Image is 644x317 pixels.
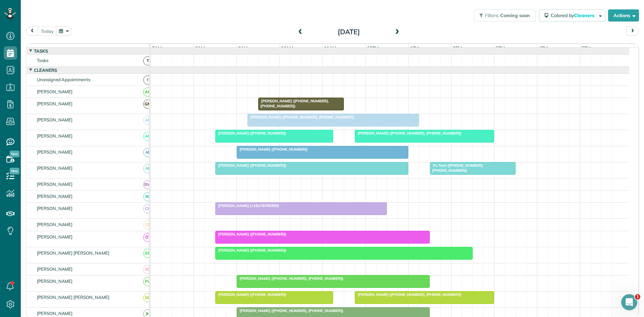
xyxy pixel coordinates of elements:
[247,115,355,119] span: [PERSON_NAME] ([PHONE_NUMBER], [PHONE_NUMBER])
[580,45,592,51] span: 5pm
[36,77,92,82] span: Unassigned Appointments
[621,294,637,310] iframe: Intercom live chat
[355,292,462,297] span: [PERSON_NAME] ([PHONE_NUMBER], [PHONE_NUMBER])
[143,56,152,65] span: T
[36,278,74,284] span: [PERSON_NAME]
[194,45,206,51] span: 8am
[143,192,152,201] span: BC
[143,220,152,229] span: CL
[574,12,595,18] span: Cleaners
[36,311,74,316] span: [PERSON_NAME]
[143,75,152,85] span: !
[36,149,74,155] span: [PERSON_NAME]
[485,12,499,18] span: Filters:
[36,89,74,94] span: [PERSON_NAME]
[551,12,597,18] span: Colored by
[537,45,549,51] span: 4pm
[143,88,152,97] span: AC
[143,180,152,189] span: BW
[36,117,74,122] span: [PERSON_NAME]
[143,249,152,258] span: EP
[215,131,287,136] span: [PERSON_NAME] ([PHONE_NUMBER])
[36,222,74,227] span: [PERSON_NAME]
[36,165,74,171] span: [PERSON_NAME]
[215,248,287,253] span: [PERSON_NAME] ([PHONE_NUMBER])
[215,292,287,297] span: [PERSON_NAME] ([PHONE_NUMBER])
[236,308,344,313] span: [PERSON_NAME] ([PHONE_NUMBER], [PHONE_NUMBER])
[38,27,57,36] button: today
[409,45,420,51] span: 1pm
[36,58,50,63] span: Tasks
[36,206,74,211] span: [PERSON_NAME]
[215,232,287,236] span: [PERSON_NAME] ([PHONE_NUMBER])
[635,294,640,300] span: 1
[36,194,74,199] span: [PERSON_NAME]
[307,28,391,36] h2: [DATE]
[143,293,152,302] span: GG
[539,9,605,21] button: Colored byCleaners
[36,234,74,240] span: [PERSON_NAME]
[143,204,152,213] span: CH
[237,45,249,51] span: 9am
[143,164,152,173] span: AF
[143,132,152,141] span: AC
[451,45,463,51] span: 2pm
[143,277,152,286] span: FV
[10,151,19,157] span: New
[626,27,639,36] button: next
[143,148,152,157] span: AF
[36,133,74,139] span: [PERSON_NAME]
[608,9,639,21] button: Actions
[355,131,462,136] span: [PERSON_NAME] ([PHONE_NUMBER], [PHONE_NUMBER])
[323,45,338,51] span: 11am
[143,265,152,274] span: EG
[33,67,58,73] span: Cleaners
[258,99,329,108] span: [PERSON_NAME] ([PHONE_NUMBER], [PHONE_NUMBER])
[236,147,308,152] span: [PERSON_NAME] ([PHONE_NUMBER])
[366,45,380,51] span: 12pm
[215,203,279,208] span: [PERSON_NAME] (+18178769398)
[500,12,530,18] span: Coming soon
[36,181,74,187] span: [PERSON_NAME]
[280,45,295,51] span: 10am
[143,233,152,242] span: DT
[36,250,111,256] span: [PERSON_NAME] [PERSON_NAME]
[33,48,49,54] span: Tasks
[494,45,506,51] span: 3pm
[143,100,152,109] span: GM
[26,27,39,36] button: prev
[236,276,344,281] span: [PERSON_NAME] ([PHONE_NUMBER], [PHONE_NUMBER])
[36,266,74,272] span: [PERSON_NAME]
[10,168,19,174] span: New
[430,163,484,172] span: Pu Tech ([PHONE_NUMBER], [PHONE_NUMBER])
[36,101,74,106] span: [PERSON_NAME]
[151,45,163,51] span: 7am
[215,163,287,168] span: [PERSON_NAME] ([PHONE_NUMBER])
[143,116,152,125] span: AB
[36,295,111,300] span: [PERSON_NAME] [PERSON_NAME]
